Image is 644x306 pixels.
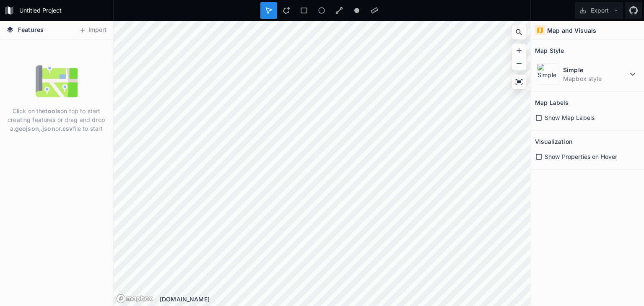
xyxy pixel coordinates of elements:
img: empty [36,60,78,102]
h2: Map Style [535,44,564,57]
strong: .csv [61,125,73,132]
p: Click on the on top to start creating features or drag and drop a , or file to start [6,106,106,133]
strong: .json [41,125,55,132]
span: Show Properties on Hover [545,152,617,161]
dd: Mapbox style [563,74,628,83]
dt: Simple [563,65,628,74]
span: Features [18,25,44,34]
div: [DOMAIN_NAME] [160,295,530,303]
h2: Visualization [535,135,572,148]
img: Simple [537,63,559,85]
button: Export [575,2,623,19]
a: Mapbox logo [116,294,153,303]
h2: Map Labels [535,96,569,109]
span: Show Map Labels [545,113,595,122]
strong: .geojson [13,125,39,132]
button: Import [75,23,111,37]
strong: tools [45,107,60,114]
h4: Map and Visuals [547,26,596,35]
